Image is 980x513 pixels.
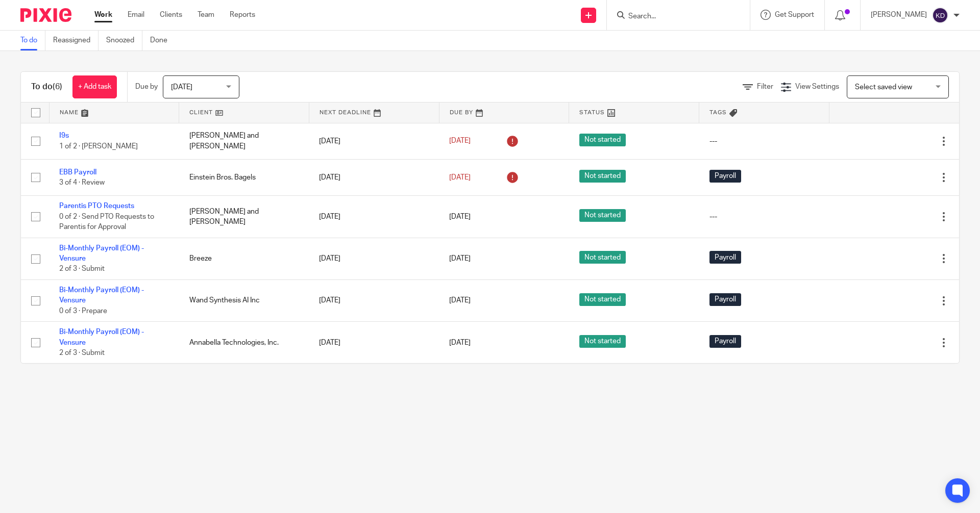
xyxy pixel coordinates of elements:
[179,123,309,159] td: [PERSON_NAME] and [PERSON_NAME]
[59,169,96,176] a: EBB Payroll
[709,212,819,222] div: ---
[179,280,309,322] td: Wand Synthesis AI Inc
[795,83,839,90] span: View Settings
[579,335,626,348] span: Not started
[709,293,741,306] span: Payroll
[449,138,471,145] span: [DATE]
[179,196,309,238] td: [PERSON_NAME] and [PERSON_NAME]
[135,82,158,92] p: Due by
[309,280,439,322] td: [DATE]
[709,110,727,115] span: Tags
[59,287,144,304] a: Bi-Monthly Payroll (EOM) - Vensure
[198,10,214,20] a: Team
[59,179,105,186] span: 3 of 4 · Review
[20,8,71,22] img: Pixie
[309,159,439,195] td: [DATE]
[775,11,814,18] span: Get Support
[59,328,144,346] a: Bi-Monthly Payroll (EOM) - Vensure
[449,174,471,181] span: [DATE]
[855,84,912,91] span: Select saved view
[230,10,255,20] a: Reports
[31,82,62,92] h1: To do
[59,245,144,262] a: Bi-Monthly Payroll (EOM) - Vensure
[309,322,439,364] td: [DATE]
[757,83,773,90] span: Filter
[579,251,626,264] span: Not started
[59,132,69,139] a: I9s
[106,31,142,50] a: Snoozed
[59,213,154,231] span: 0 of 2 · Send PTO Requests to Parentis for Approval
[20,31,45,50] a: To do
[871,10,927,20] p: [PERSON_NAME]
[449,255,471,262] span: [DATE]
[709,335,741,348] span: Payroll
[59,266,105,273] span: 2 of 3 · Submit
[449,297,471,304] span: [DATE]
[579,134,626,146] span: Not started
[72,75,117,98] a: + Add task
[579,293,626,306] span: Not started
[179,238,309,279] td: Breeze
[53,83,62,91] span: (6)
[59,307,107,315] span: 0 of 3 · Prepare
[179,322,309,364] td: Annabella Technologies, Inc.
[94,10,112,20] a: Work
[709,251,741,264] span: Payroll
[579,209,626,222] span: Not started
[932,7,948,23] img: svg%3E
[59,349,105,356] span: 2 of 3 · Submit
[59,143,138,150] span: 1 of 2 · [PERSON_NAME]
[128,10,144,20] a: Email
[449,339,471,346] span: [DATE]
[709,136,819,146] div: ---
[150,31,175,50] a: Done
[179,159,309,195] td: Einstein Bros. Bagels
[627,12,719,21] input: Search
[160,10,182,20] a: Clients
[309,123,439,159] td: [DATE]
[309,196,439,238] td: [DATE]
[309,238,439,279] td: [DATE]
[171,84,192,91] span: [DATE]
[709,170,741,183] span: Payroll
[59,202,134,210] a: Parentis PTO Requests
[53,31,99,50] a: Reassigned
[579,170,626,183] span: Not started
[449,213,471,220] span: [DATE]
